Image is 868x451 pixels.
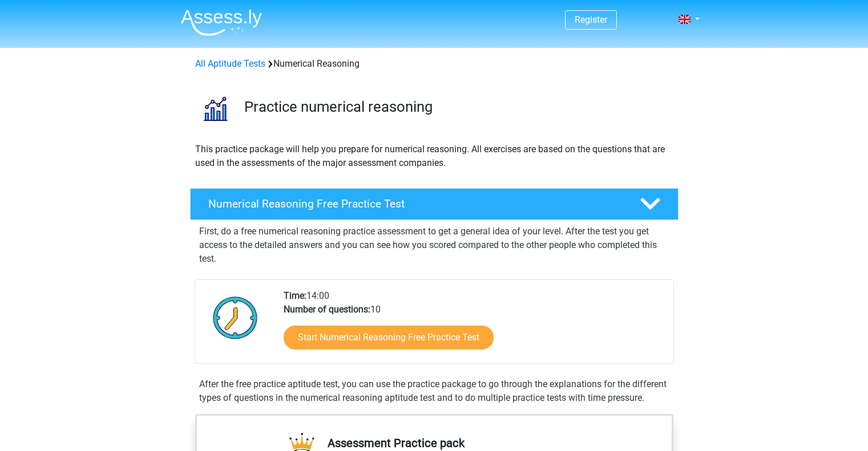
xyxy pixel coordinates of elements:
div: 14:00 10 [275,289,673,363]
p: First, do a free numerical reasoning practice assessment to get a general idea of your level. Aft... [199,225,669,266]
h3: Practice numerical reasoning [244,98,669,116]
b: Time: [284,290,306,301]
div: After the free practice aptitude test, you can use the practice package to go through the explana... [195,377,674,405]
img: Clock [207,289,264,346]
h4: Numerical Reasoning Free Practice Test [208,197,621,210]
a: Register [575,14,607,25]
a: Numerical Reasoning Free Practice Test [185,188,683,220]
a: All Aptitude Tests [195,58,265,69]
p: This practice package will help you prepare for numerical reasoning. All exercises are based on t... [195,143,673,170]
div: Numerical Reasoning [191,57,678,71]
b: Number of questions: [284,304,370,315]
img: numerical reasoning [191,84,239,133]
a: Start Numerical Reasoning Free Practice Test [284,326,494,350]
img: Assessly [181,9,262,36]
